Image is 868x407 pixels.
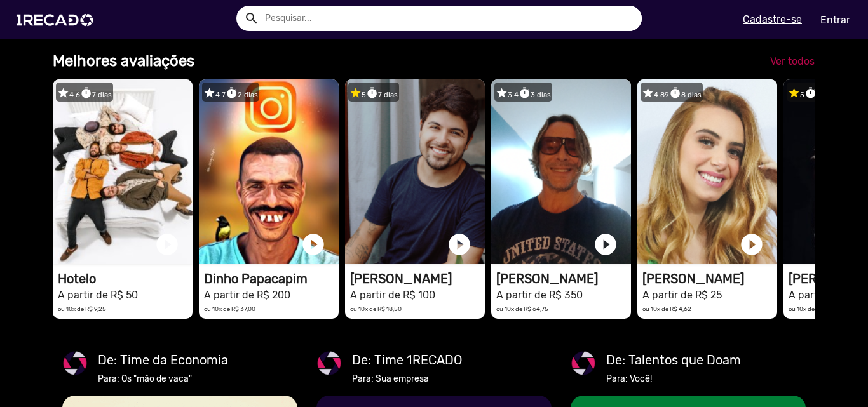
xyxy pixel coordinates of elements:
video: 1RECADO vídeos dedicados para fãs e empresas [637,79,777,264]
h1: Hotelo [58,271,193,286]
video: 1RECADO vídeos dedicados para fãs e empresas [199,79,339,264]
a: play_circle_filled [301,232,326,257]
small: A partir de R$ 100 [350,289,435,301]
input: Pesquisar... [255,6,642,31]
mat-card-subtitle: Para: Você! [606,372,741,385]
mat-card-title: De: Time da Economia [98,350,228,370]
h1: [PERSON_NAME] [642,271,777,286]
a: play_circle_filled [739,232,764,257]
small: ou 10x de R$ 64,75 [496,305,548,312]
video: 1RECADO vídeos dedicados para fãs e empresas [491,79,631,264]
mat-card-title: De: Time 1RECADO [352,350,463,370]
h1: Dinho Papacapim [204,271,339,286]
a: play_circle_filled [447,232,472,257]
b: Melhores avaliações [53,52,194,70]
video: 1RECADO vídeos dedicados para fãs e empresas [53,79,193,264]
a: play_circle_filled [154,232,180,257]
h1: [PERSON_NAME] [350,271,485,286]
button: Example home icon [240,6,262,29]
a: Entrar [812,9,858,31]
small: A partir de R$ 350 [496,289,583,301]
small: ou 10x de R$ 4,62 [642,305,691,312]
a: play_circle_filled [593,232,618,257]
u: Cadastre-se [743,13,802,25]
small: ou 10x de R$ 18,50 [350,305,402,312]
mat-card-title: De: Talentos que Doam [606,350,741,370]
small: ou 10x de R$ 37,00 [204,305,255,312]
small: ou 10x de R$ 9,25 [789,305,837,312]
mat-card-subtitle: Para: Os "mão de vaca" [98,372,228,385]
span: Ver todos [770,55,815,67]
video: 1RECADO vídeos dedicados para fãs e empresas [345,79,485,264]
mat-icon: Example home icon [244,11,259,26]
small: A partir de R$ 200 [204,289,290,301]
small: ou 10x de R$ 9,25 [58,305,106,312]
small: A partir de R$ 25 [642,289,722,301]
h1: [PERSON_NAME] [496,271,631,286]
small: A partir de R$ 50 [58,289,138,301]
mat-card-subtitle: Para: Sua empresa [352,372,463,385]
